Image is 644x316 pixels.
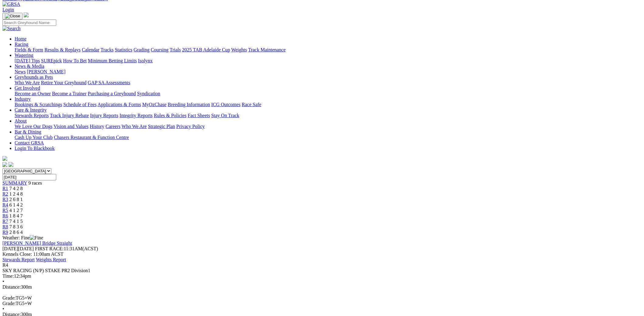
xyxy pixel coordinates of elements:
[15,113,49,118] a: Stewards Reports
[188,113,210,118] a: Fact Sheets
[211,113,239,118] a: Stay On Track
[119,113,153,118] a: Integrity Reports
[82,47,99,52] a: Calendar
[5,14,20,19] img: Close
[30,235,43,241] img: Fine
[154,113,187,118] a: Rules & Policies
[15,124,642,129] div: About
[9,191,23,196] span: 1 2 4 8
[15,80,40,85] a: Who We Are
[151,47,169,52] a: Coursing
[2,235,43,240] span: Weather: Fine
[2,162,7,167] img: facebook.svg
[15,36,26,41] a: Home
[98,102,141,107] a: Applications & Forms
[2,191,8,196] span: R2
[15,107,47,113] a: Care & Integrity
[35,246,98,251] span: 11:31AM(ACST)
[15,135,642,140] div: Bar & Dining
[2,246,18,251] span: [DATE]
[88,91,136,96] a: Purchasing a Greyhound
[15,58,40,63] a: [DATE] Tips
[2,219,8,224] a: R7
[2,224,8,229] a: R8
[2,257,35,262] a: Stewards Report
[101,47,114,52] a: Tracks
[2,174,56,180] input: Select date
[15,91,51,96] a: Become an Owner
[176,124,205,129] a: Privacy Policy
[231,47,247,52] a: Weights
[2,230,8,235] a: R9
[2,246,34,251] span: [DATE]
[2,279,4,284] span: •
[15,113,642,118] div: Care & Integrity
[137,91,160,96] a: Syndication
[36,257,66,262] a: Weights Report
[28,180,42,186] span: 9 races
[2,241,72,246] a: [PERSON_NAME] Bridge Straight
[211,102,240,107] a: ICG Outcomes
[2,197,8,202] a: R3
[15,118,27,123] a: About
[9,213,23,218] span: 1 8 4 7
[2,252,642,257] div: Kennels Close: 11:00am ACST
[35,246,64,251] span: FIRST RACE:
[2,186,8,191] a: R1
[63,102,96,107] a: Schedule of Fees
[2,202,8,207] a: R4
[182,47,230,52] a: 2025 TAB Adelaide Cup
[248,47,286,52] a: Track Maintenance
[27,69,65,74] a: [PERSON_NAME]
[2,2,20,7] img: GRSA
[90,113,118,118] a: Injury Reports
[2,7,14,12] a: Login
[2,208,8,213] a: R5
[170,47,181,52] a: Trials
[15,58,642,64] div: Wagering
[242,102,261,107] a: Race Safe
[9,186,23,191] span: 7 4 2 8
[15,69,26,74] a: News
[15,102,642,107] div: Industry
[15,47,642,53] div: Racing
[15,42,28,47] a: Racing
[115,47,133,52] a: Statistics
[105,124,120,129] a: Careers
[15,102,62,107] a: Bookings & Scratchings
[15,91,642,96] div: Get Involved
[54,135,129,140] a: Chasers Restaurant & Function Centre
[88,80,130,85] a: GAP SA Assessments
[15,80,642,85] div: Greyhounds as Pets
[2,301,16,306] span: Grade:
[2,13,22,19] button: Toggle navigation
[168,102,210,107] a: Breeding Information
[9,202,23,207] span: 6 1 4 2
[2,262,8,268] span: R4
[9,224,23,229] span: 7 8 3 6
[90,124,104,129] a: History
[148,124,175,129] a: Strategic Plan
[15,85,40,91] a: Get Involved
[2,19,56,26] input: Search
[2,273,642,279] div: 12:34pm
[15,64,44,69] a: News & Media
[2,268,642,273] div: SKY RACING (N/P) STAKE PR2 Division1
[2,295,16,300] span: Grade:
[15,47,43,52] a: Fields & Form
[15,124,52,129] a: We Love Our Dogs
[2,301,642,306] div: TG5+W
[15,69,642,75] div: News & Media
[15,96,31,102] a: Industry
[2,306,4,311] span: •
[2,213,8,218] span: R6
[15,129,41,134] a: Bar & Dining
[15,146,55,151] a: Login To Blackbook
[52,91,87,96] a: Become a Trainer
